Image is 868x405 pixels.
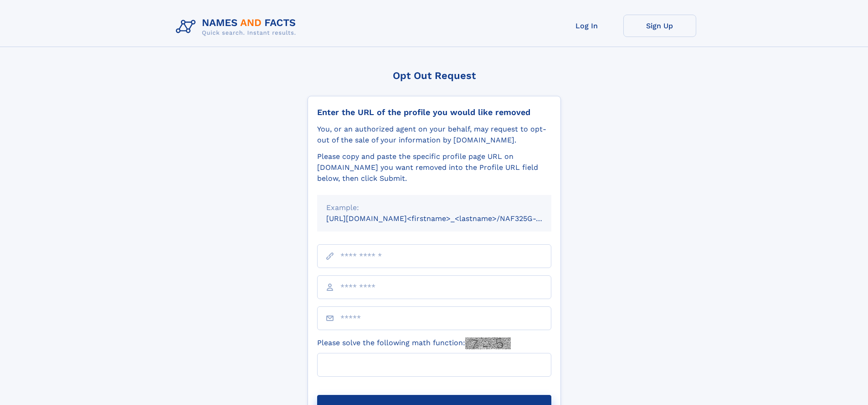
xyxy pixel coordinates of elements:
[317,107,551,117] div: Enter the URL of the profile you would like removed
[317,151,551,184] div: Please copy and paste the specific profile page URL on [DOMAIN_NAME] you want removed into the Pr...
[172,15,303,39] img: Logo Names and Facts
[550,15,623,37] a: Log In
[317,337,511,349] label: Please solve the following math function:
[326,202,542,213] div: Example:
[623,15,696,37] a: Sign Up
[317,124,551,146] div: You, or an authorized agent on your behalf, may request to opt-out of the sale of your informatio...
[326,214,569,223] small: [URL][DOMAIN_NAME]<firstname>_<lastname>/NAF325G-xxxxxxxx
[308,70,561,81] div: Opt Out Request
